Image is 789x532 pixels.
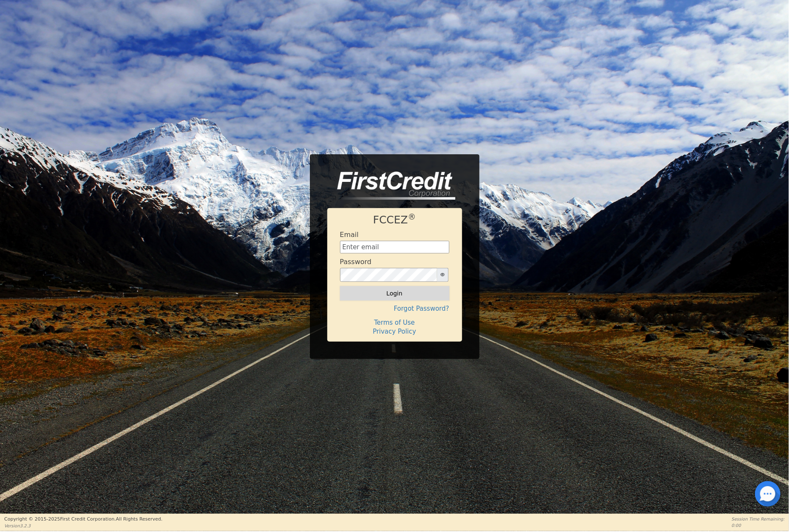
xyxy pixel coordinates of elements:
p: Version 3.2.3 [4,523,162,529]
button: Login [340,286,449,301]
h4: Terms of Use [340,319,449,326]
h4: Email [340,231,359,239]
input: password [340,268,438,282]
sup: ® [408,212,416,221]
h1: FCCEZ [340,214,449,226]
p: Copyright © 2015- 2025 First Credit Corporation. [4,516,162,523]
img: logo-CMu_cnol.png [327,172,455,200]
span: All Rights Reserved. [116,516,162,522]
h4: Forgot Password? [340,305,449,312]
p: 0:00 [732,522,785,529]
input: Enter email [340,241,449,253]
p: Session Time Remaining: [732,516,785,522]
h4: Password [340,258,372,266]
h4: Privacy Policy [340,328,449,335]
